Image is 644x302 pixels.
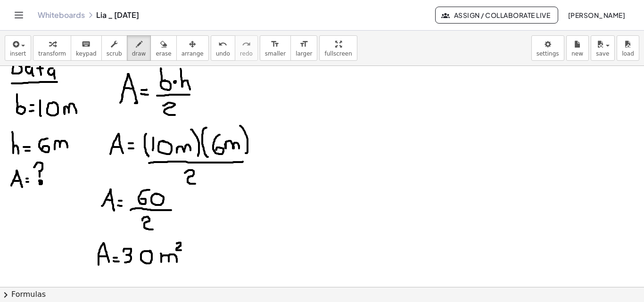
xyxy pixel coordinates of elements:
[10,50,26,57] span: insert
[11,8,26,23] button: Toggle navigation
[596,50,609,57] span: save
[82,39,91,50] i: keyboard
[622,50,634,57] span: load
[5,35,31,61] button: insert
[566,35,589,61] button: new
[216,50,230,57] span: undo
[211,35,235,61] button: undoundo
[568,11,625,19] span: [PERSON_NAME]
[435,7,558,24] button: Assign / Collaborate Live
[591,35,615,61] button: save
[71,35,102,61] button: keyboardkeypad
[242,39,251,50] i: redo
[33,35,71,61] button: transform
[218,39,227,50] i: undo
[107,50,122,57] span: scrub
[537,50,559,57] span: settings
[182,50,204,57] span: arrange
[271,39,280,50] i: format_size
[617,35,639,61] button: load
[150,35,176,61] button: erase
[265,50,286,57] span: smaller
[319,35,357,61] button: fullscreen
[156,50,171,57] span: erase
[127,35,151,61] button: draw
[571,50,583,57] span: new
[290,35,317,61] button: format_sizelarger
[176,35,209,61] button: arrange
[443,11,550,19] span: Assign / Collaborate Live
[38,50,66,57] span: transform
[235,35,258,61] button: redoredo
[299,39,308,50] i: format_size
[132,50,146,57] span: draw
[240,50,253,57] span: redo
[101,35,127,61] button: scrub
[296,50,312,57] span: larger
[560,7,633,24] button: [PERSON_NAME]
[324,50,352,57] span: fullscreen
[76,50,97,57] span: keypad
[260,35,291,61] button: format_sizesmaller
[38,10,85,20] a: Whiteboards
[531,35,564,61] button: settings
